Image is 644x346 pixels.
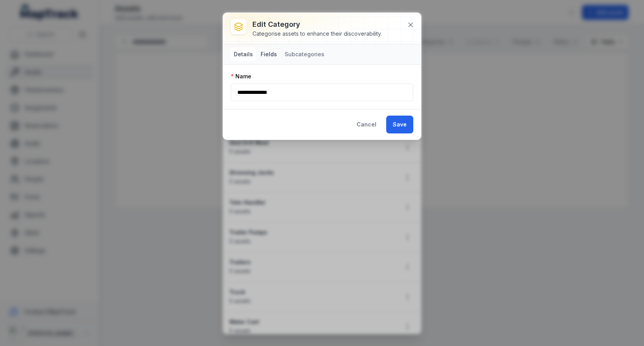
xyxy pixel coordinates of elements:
[252,19,382,30] h3: Edit category
[350,116,383,133] button: Cancel
[386,116,413,133] button: Save
[252,30,382,38] div: Categorise assets to enhance their discoverability.
[231,47,256,61] button: Details
[282,47,327,61] button: Subcategories
[258,47,280,61] button: Fields
[231,73,251,80] label: Name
